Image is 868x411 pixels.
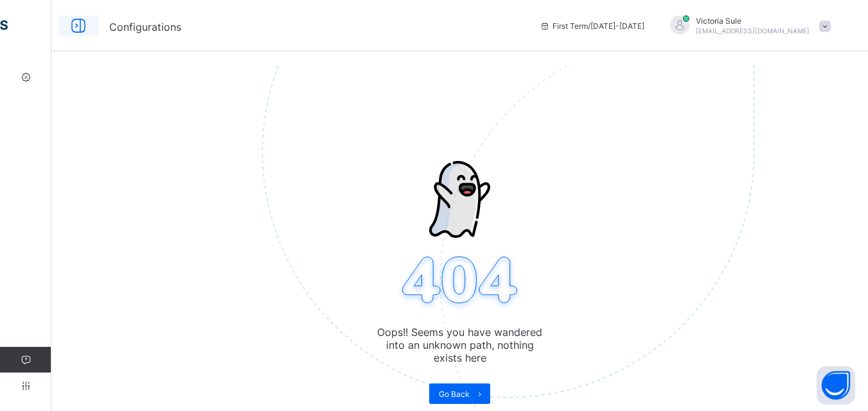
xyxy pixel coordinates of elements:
div: VictoriaSule [657,15,837,37]
button: Open asap [817,366,855,405]
span: Go Back [439,389,470,399]
span: Configurations [109,21,181,33]
span: session/term information [540,21,644,31]
span: [EMAIL_ADDRESS][DOMAIN_NAME] [696,27,810,35]
span: Victoria Sule [696,16,810,26]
